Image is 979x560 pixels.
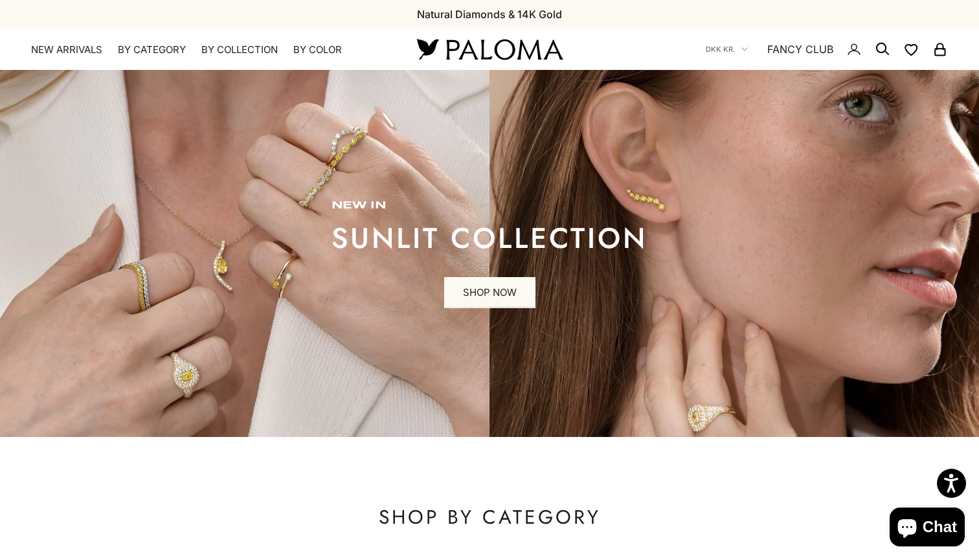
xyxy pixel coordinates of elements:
p: sunlit collection [332,225,647,251]
nav: Primary navigation [31,43,386,56]
p: SHOP BY CATEGORY [78,504,901,530]
summary: By Category [118,43,186,56]
p: Natural Diamonds & 14K Gold [417,6,562,23]
inbox-online-store-chat: Shopify online store chat [886,508,969,550]
a: SHOP NOW [444,277,535,308]
a: NEW ARRIVALS [31,43,102,56]
a: FANCY CLUB [767,41,833,58]
summary: By Color [293,43,342,56]
span: DKK kr. [706,43,735,55]
nav: Secondary navigation [706,28,948,70]
p: new in [332,199,647,212]
summary: By Collection [201,43,278,56]
button: DKK kr. [706,43,748,55]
